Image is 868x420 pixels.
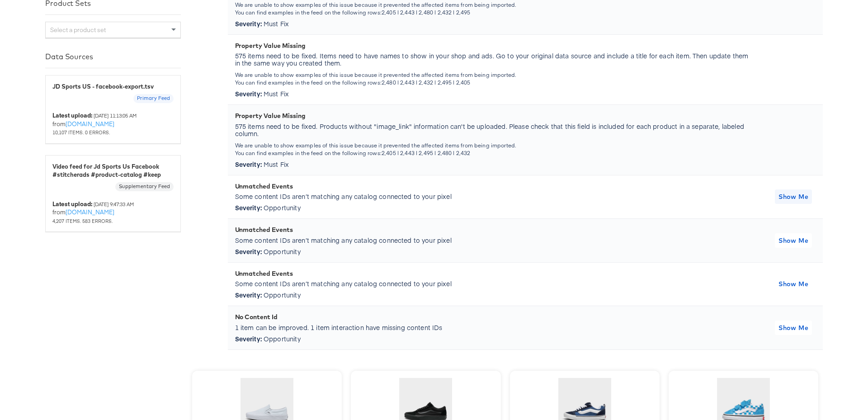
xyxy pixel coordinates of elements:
[52,82,174,91] div: JD Sports US - facebook-export.tsv
[45,52,181,61] div: Data Sources
[235,52,753,66] p: 575 items need to be fixed. Items need to have names to show in your shop and ads. Go to your ori...
[66,120,114,128] a: [DOMAIN_NAME]
[235,149,471,156] span: You can find examples in the feed on the following rows: 2,405 | 2,443 | 2,495 | 2,480 | 2,432
[235,19,262,28] strong: Severity:
[52,217,113,224] span: 4,207 items. 583 errors.
[115,183,174,190] span: Supplementary Feed
[52,162,174,179] div: Video feed for Jd Sports Us Facebook #stitcherads #product-catalog #keep
[235,42,753,98] div: Must Fix
[235,71,517,86] small: We are unable to show examples of this issue because it prevented the affected items from being i...
[235,313,753,342] div: Opportunity
[94,201,134,208] small: [DATE] 9:47:33 AM
[235,193,753,200] p: Some content IDs aren’t matching any catalog connected to your pixel
[778,235,808,246] span: Show Me
[235,9,471,16] span: You can find examples in the feed on the following rows: 2,405 | 2,443 | 2,480 | 2,432 | 2,495
[52,111,92,119] b: Latest upload:
[778,278,808,290] span: Show Me
[235,183,753,190] div: Unmatched Events
[52,129,110,136] span: 10,107 items. 0 errors.
[775,189,812,204] button: Show Me
[235,42,753,49] div: Property Value Missing
[235,236,753,244] p: Some content IDs aren’t matching any catalog connected to your pixel
[52,200,174,225] div: from
[46,22,180,38] div: Select a product set
[775,233,812,248] button: Show Me
[235,89,262,98] strong: Severity:
[235,334,262,343] strong: Severity:
[235,324,753,331] p: 1 item can be improved. 1 item interaction have missing content IDs
[235,203,262,212] strong: Severity:
[235,313,753,321] div: No Content Id
[235,183,753,212] div: Opportunity
[235,270,753,299] div: Opportunity
[235,247,262,256] strong: Severity:
[133,95,174,102] span: Primary Feed
[52,111,174,137] div: from
[235,142,517,156] small: We are unable to show examples of this issue because it prevented the affected items from being i...
[775,277,812,291] button: Show Me
[235,226,753,255] div: Opportunity
[235,160,262,169] strong: Severity:
[775,321,812,335] button: Show Me
[235,226,753,233] div: Unmatched Events
[235,123,753,137] p: 575 items need to be fixed. Products without "image_link" information can't be uploaded. Please c...
[235,290,262,299] strong: Severity:
[235,1,517,16] small: We are unable to show examples of this issue because it prevented the affected items from being i...
[235,112,753,168] div: Must Fix
[235,112,753,119] div: Property Value Missing
[235,270,753,277] div: Unmatched Events
[235,79,471,86] span: You can find examples in the feed on the following rows: 2,480 | 2,443 | 2,432 | 2,495 | 2,405
[778,322,808,334] span: Show Me
[235,280,753,287] p: Some content IDs aren’t matching any catalog connected to your pixel
[66,208,114,216] a: [DOMAIN_NAME]
[52,200,92,208] b: Latest upload:
[94,112,137,119] small: [DATE] 11:13:05 AM
[778,191,808,203] span: Show Me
